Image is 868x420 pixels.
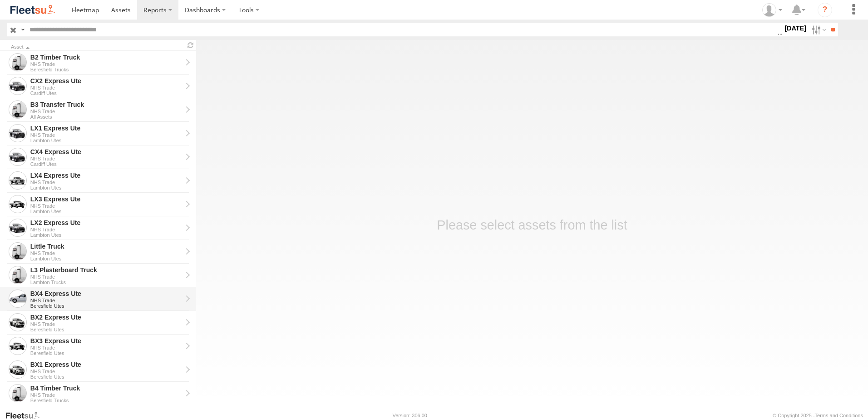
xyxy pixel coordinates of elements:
[30,392,182,398] div: NHS Trade
[30,90,182,96] div: Cardiff Utes
[30,138,182,143] div: Lambton Utes
[30,180,182,185] div: NHS Trade
[30,327,182,332] div: Beresfield Utes
[19,23,26,36] label: Search Query
[30,171,182,180] div: LX4 Express Ute - View Asset History
[30,124,182,132] div: LX1 Express Ute - View Asset History
[30,132,182,138] div: NHS Trade
[30,303,182,309] div: Beresfield Utes
[30,384,182,392] div: B4 Timber Truck - View Asset History
[30,321,182,327] div: NHS Trade
[30,280,182,285] div: Lambton Trucks
[30,77,182,85] div: CX2 Express Ute - View Asset History
[30,337,182,345] div: BX3 Express Ute - View Asset History
[30,219,182,227] div: LX2 Express Ute - View Asset History
[30,313,182,321] div: BX2 Express Ute - View Asset History
[808,23,828,36] label: Search Filter Options
[30,290,182,298] div: BX4 Express Ute - View Asset History
[30,114,182,120] div: All Assets
[815,413,863,418] a: Terms and Conditions
[783,23,808,33] label: [DATE]
[185,41,196,50] span: Refresh
[30,242,182,250] div: Little Truck - View Asset History
[30,67,182,72] div: Beresfield Trucks
[393,413,427,418] div: Version: 306.00
[30,360,182,369] div: BX1 Express Ute - View Asset History
[30,85,182,90] div: NHS Trade
[30,53,182,61] div: B2 Timber Truck - View Asset History
[773,413,863,418] div: © Copyright 2025 -
[30,250,182,256] div: NHS Trade
[30,148,182,156] div: CX4 Express Ute - View Asset History
[759,3,785,17] div: Kelley Adamson
[30,195,182,203] div: LX3 Express Ute - View Asset History
[30,161,182,167] div: Cardiff Utes
[30,203,182,209] div: NHS Trade
[30,398,182,403] div: Beresfield Trucks
[30,232,182,238] div: Lambton Utes
[30,156,182,161] div: NHS Trade
[30,345,182,350] div: NHS Trade
[30,100,182,109] div: B3 Transfer Truck - View Asset History
[30,266,182,274] div: L3 Plasterboard Truck - View Asset History
[818,3,832,17] i: ?
[30,209,182,214] div: Lambton Utes
[9,4,56,16] img: fleetsu-logo-horizontal.svg
[30,256,182,261] div: Lambton Utes
[5,411,47,420] a: Visit our Website
[30,109,182,114] div: NHS Trade
[30,298,182,303] div: NHS Trade
[30,185,182,190] div: Lambton Utes
[30,274,182,280] div: NHS Trade
[30,227,182,232] div: NHS Trade
[30,61,182,67] div: NHS Trade
[30,369,182,374] div: NHS Trade
[11,45,182,50] div: Click to Sort
[30,374,182,380] div: Beresfield Utes
[30,350,182,356] div: Beresfield Utes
